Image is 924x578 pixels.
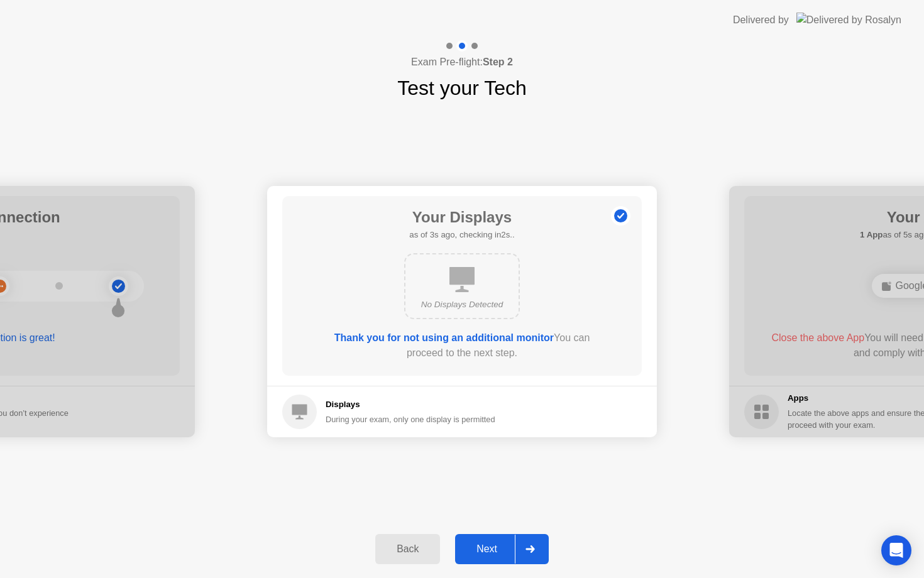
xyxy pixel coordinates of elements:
[733,13,789,28] div: Delivered by
[318,330,606,361] div: You can proceed to the next step.
[397,73,527,103] h1: Test your Tech
[796,13,901,27] img: Delivered by Rosalyn
[455,534,549,564] button: Next
[409,206,514,229] h1: Your Displays
[881,535,911,565] div: Open Intercom Messenger
[415,298,509,311] div: No Displays Detected
[411,55,513,70] h4: Exam Pre-flight:
[483,57,513,67] b: Step 2
[409,229,514,241] h5: as of 3s ago, checking in2s..
[334,332,554,343] b: Thank you for not using an additional monitor
[375,534,440,564] button: Back
[326,413,495,425] div: During your exam, only one display is permitted
[326,398,495,411] h5: Displays
[459,543,515,555] div: Next
[379,543,436,555] div: Back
